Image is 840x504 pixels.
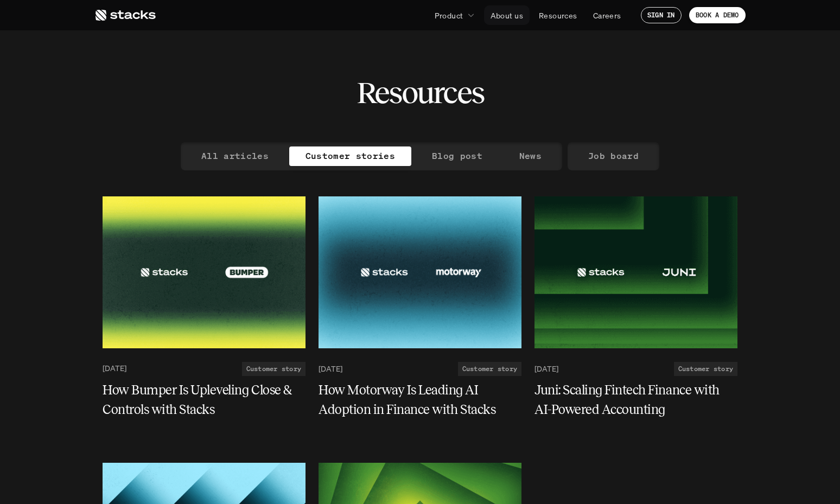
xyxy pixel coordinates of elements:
a: BOOK A DEMO [689,7,746,23]
p: [DATE] [319,364,342,373]
a: SIGN IN [641,7,682,23]
p: SIGN IN [647,11,675,19]
p: Careers [593,10,621,21]
p: News [519,148,542,164]
a: [DATE]Customer story [319,362,521,376]
a: Juni: Scaling Fintech Finance with AI-Powered Accounting [534,380,737,419]
h2: Resources [357,76,484,110]
p: [DATE] [534,364,558,373]
p: All articles [201,148,269,164]
p: [DATE] [103,364,126,373]
h5: How Bumper Is Upleveling Close & Controls with Stacks [103,380,292,419]
a: Blog post [416,146,499,166]
h5: Juni: Scaling Fintech Finance with AI-Powered Accounting [534,380,724,419]
h2: Customer story [678,365,733,373]
a: How Motorway Is Leading AI Adoption in Finance with Stacks [319,380,521,419]
a: Job board [572,146,655,166]
a: News [503,146,558,166]
p: Job board [588,148,639,164]
a: About us [484,5,530,25]
h5: How Motorway Is Leading AI Adoption in Finance with Stacks [319,380,508,419]
a: Resources [532,5,584,25]
p: Blog post [432,148,482,164]
a: [DATE]Customer story [534,362,737,376]
a: [DATE]Customer story [103,362,306,376]
a: All articles [185,146,285,166]
a: Customer stories [289,146,411,166]
img: Teal Flower [534,196,737,348]
a: How Bumper Is Upleveling Close & Controls with Stacks [103,380,306,419]
p: Product [435,10,463,21]
p: Resources [539,10,577,21]
p: Customer stories [306,148,395,164]
p: About us [491,10,523,21]
p: BOOK A DEMO [696,11,739,19]
a: Privacy Policy [163,49,209,58]
a: Careers [587,5,628,25]
h2: Customer story [462,365,517,373]
h2: Customer story [246,365,301,373]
